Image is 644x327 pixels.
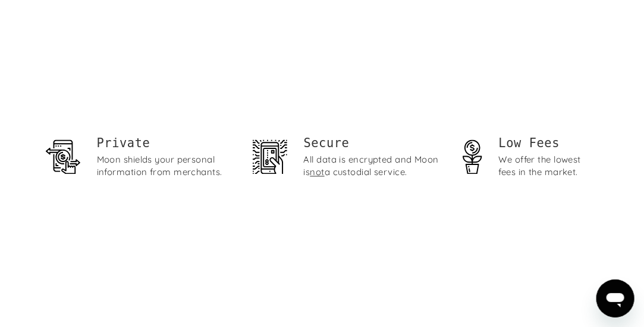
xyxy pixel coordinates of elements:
[596,280,634,318] iframe: Button to launch messaging window
[97,135,235,152] h1: Private
[46,140,80,174] img: Privacy
[455,140,490,174] img: Money stewardship
[304,135,442,152] h2: Secure
[97,154,235,179] div: Moon shields your personal information from merchants.
[499,154,598,179] div: We offer the lowest fees in the market.
[499,135,598,152] h1: Low Fees
[253,140,287,174] img: Security
[310,167,325,178] span: not
[304,154,442,179] div: All data is encrypted and Moon is a custodial service.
